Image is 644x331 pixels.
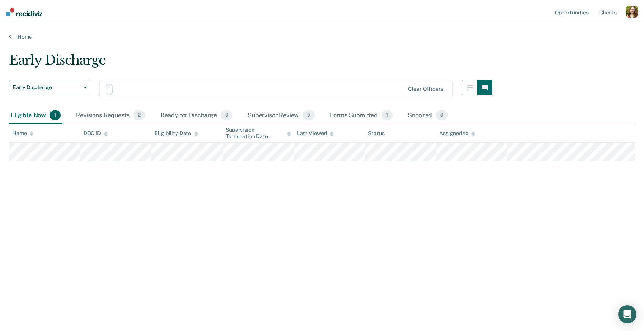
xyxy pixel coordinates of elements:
div: Early Discharge [9,52,492,74]
a: Home [9,33,635,40]
span: 2 [133,110,145,120]
div: Open Intercom Messenger [618,305,636,323]
div: Snoozed0 [406,107,449,124]
div: Eligible Now1 [9,107,62,124]
div: Status [368,130,384,137]
span: 1 [50,110,61,120]
div: Assigned to [439,130,475,137]
button: Early Discharge [9,80,90,95]
span: Early Discharge [13,84,81,91]
span: 0 [221,110,232,120]
div: Clear officers [408,86,443,92]
img: Recidiviz [6,8,42,16]
div: Ready for Discharge0 [159,107,234,124]
div: Revisions Requests2 [74,107,146,124]
div: Eligibility Date [154,130,198,137]
span: 0 [436,110,448,120]
span: 1 [382,110,393,120]
div: Last Viewed [297,130,334,137]
div: Supervisor Review0 [246,107,316,124]
div: Supervision Termination Date [226,127,291,140]
div: Name [12,130,33,137]
span: 0 [303,110,314,120]
div: Forms Submitted1 [328,107,394,124]
div: DOC ID [83,130,108,137]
